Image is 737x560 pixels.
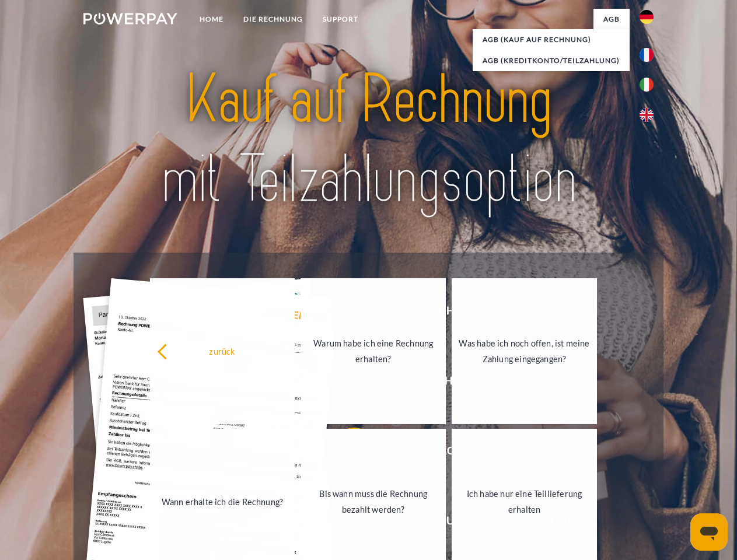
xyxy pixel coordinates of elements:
a: AGB (Kauf auf Rechnung) [473,29,630,50]
div: Warum habe ich eine Rechnung erhalten? [308,335,439,367]
img: it [640,78,654,92]
div: zurück [157,343,288,359]
iframe: Schaltfläche zum Öffnen des Messaging-Fensters [690,513,728,551]
div: Wann erhalte ich die Rechnung? [157,494,288,509]
a: AGB (Kreditkonto/Teilzahlung) [473,50,630,71]
div: Ich habe nur eine Teillieferung erhalten [459,486,590,517]
a: agb [593,9,630,30]
img: title-powerpay_de.svg [111,56,626,223]
a: Was habe ich noch offen, ist meine Zahlung eingegangen? [452,278,597,424]
a: DIE RECHNUNG [233,9,313,30]
img: en [640,108,654,122]
img: logo-powerpay-white.svg [83,13,177,24]
div: Was habe ich noch offen, ist meine Zahlung eingegangen? [459,335,590,367]
img: fr [640,48,654,62]
div: Bis wann muss die Rechnung bezahlt werden? [308,486,439,517]
img: de [640,10,654,24]
a: Home [190,9,233,30]
a: SUPPORT [313,9,368,30]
